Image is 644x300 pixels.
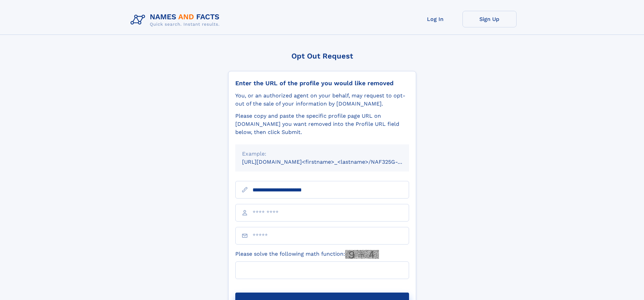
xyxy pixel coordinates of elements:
a: Log In [408,11,462,27]
div: Example: [242,150,402,158]
label: Please solve the following math function: [235,250,379,259]
div: Please copy and paste the specific profile page URL on [DOMAIN_NAME] you want removed into the Pr... [235,112,409,136]
div: Opt Out Request [228,52,416,60]
div: You, or an authorized agent on your behalf, may request to opt-out of the sale of your informatio... [235,92,409,108]
div: Enter the URL of the profile you would like removed [235,79,409,87]
small: [URL][DOMAIN_NAME]<firstname>_<lastname>/NAF325G-xxxxxxxx [242,159,422,165]
a: Sign Up [462,11,517,27]
img: Logo Names and Facts [128,11,225,29]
